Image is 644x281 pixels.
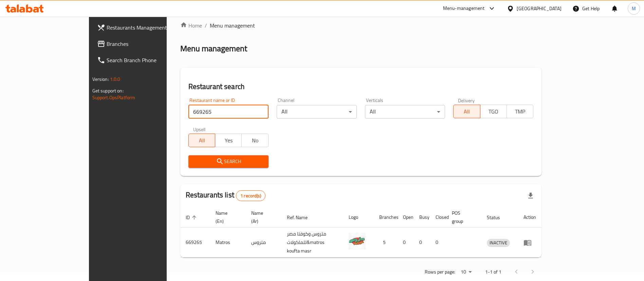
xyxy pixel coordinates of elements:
h2: Restaurant search [188,82,534,92]
th: Busy [414,207,430,228]
span: INACTIVE [487,239,510,247]
div: INACTIVE [487,239,510,247]
span: M [632,5,636,12]
span: All [191,136,213,145]
li: / [205,21,207,30]
td: Matros [210,228,246,258]
td: 0 [430,228,446,258]
td: متروس [246,228,281,258]
button: Search [188,155,269,168]
div: [GEOGRAPHIC_DATA] [517,5,562,12]
th: Logo [343,207,374,228]
button: TGO [480,105,507,118]
h2: Menu management [180,43,247,54]
div: Total records count [236,190,265,201]
span: Search [194,157,263,166]
span: Version: [92,75,109,84]
span: 1 record(s) [236,193,265,199]
span: Name (Ar) [251,209,273,225]
button: Yes [215,134,242,147]
button: All [453,105,480,118]
div: Menu-management [443,4,485,13]
span: No [244,136,265,145]
span: Ref. Name [287,213,316,222]
button: All [188,134,215,147]
span: Restaurants Management [107,23,191,32]
td: 5 [374,228,398,258]
th: Open [398,207,414,228]
p: Rows per page: [425,268,455,276]
span: Menu management [210,21,255,30]
table: enhanced table [180,207,542,258]
td: 0 [414,228,430,258]
button: No [241,134,268,147]
a: Search Branch Phone [92,52,197,68]
img: Matros [349,233,366,250]
td: 0 [398,228,414,258]
div: Menu [523,239,536,247]
span: Yes [218,136,239,145]
th: Branches [374,207,398,228]
label: Delivery [458,98,475,103]
span: 1.0.0 [110,75,121,84]
span: Get support on: [92,86,124,95]
span: Name (En) [216,209,238,225]
a: Support.OpsPlatform [92,93,135,102]
span: All [456,107,477,117]
p: 1-1 of 1 [485,268,501,276]
h2: Restaurants list [186,190,265,201]
a: Branches [92,36,197,52]
a: Restaurants Management [92,19,197,36]
nav: breadcrumb [180,21,542,30]
input: Search for restaurant name or ID.. [188,105,269,119]
div: Rows per page: [458,267,474,277]
span: Status [487,213,509,222]
span: ID [186,213,199,222]
th: Closed [430,207,446,228]
div: Export file [522,188,539,204]
span: TMP [510,107,531,117]
label: Upsell [193,127,206,131]
div: All [277,105,357,119]
div: All [365,105,445,119]
button: TMP [507,105,533,118]
span: POS group [452,209,474,225]
span: Search Branch Phone [107,56,191,64]
span: Branches [107,40,191,48]
td: متروس وكوفتا مصر للماكولات&matros koufta masr [281,228,343,258]
span: TGO [483,107,504,117]
th: Action [518,207,541,228]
